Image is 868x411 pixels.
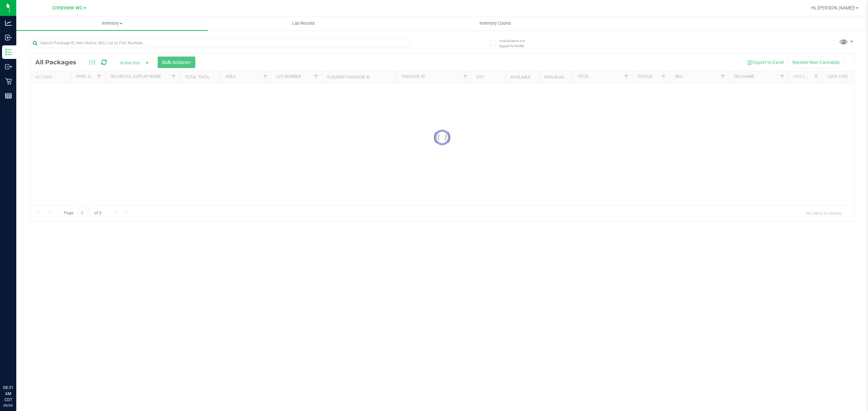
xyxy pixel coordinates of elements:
[3,385,13,403] p: 08:31 AM CDT
[5,49,12,56] inline-svg: Inventory
[208,16,399,30] a: Lab Results
[5,78,12,85] inline-svg: Retail
[3,403,13,408] p: 09/20
[16,20,208,26] span: Inventory
[5,92,12,99] inline-svg: Reports
[811,5,855,10] span: Hi, [PERSON_NAME]!
[20,356,28,364] iframe: Resource center unread badge
[16,16,208,30] a: Inventory
[283,20,324,26] span: Lab Results
[5,63,12,70] inline-svg: Outbound
[7,357,27,377] iframe: Resource center
[30,38,410,48] input: Search Package ID, Item Name, SKU, Lot or Part Number...
[499,38,533,48] span: Include items not tagged for facility
[5,34,12,41] inline-svg: Inbound
[5,20,12,26] inline-svg: Analytics
[52,5,83,11] span: Crestview WC
[399,16,591,30] a: Inventory Counts
[470,20,520,26] span: Inventory Counts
